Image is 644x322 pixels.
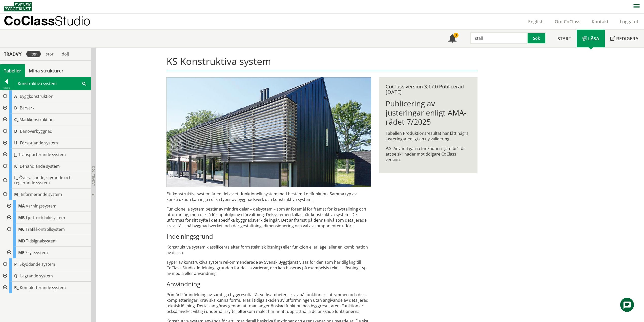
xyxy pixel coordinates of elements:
[14,140,19,146] span: H_
[528,32,546,44] button: Sök
[1,51,24,57] div: Trädvy
[386,146,471,162] p: P.S. Använd gärna funktionen ”Jämför” för att se skillnader mot tidigare CoClass version.
[20,163,60,169] span: Behandlande system
[20,128,52,134] span: Banöverbyggnad
[616,35,638,42] span: Redigera
[470,32,528,44] input: Sök
[167,244,371,255] p: Konstruktiva system klassificeras efter form (teknisk lösning) eller funktion eller läge, eller e...
[19,117,54,122] span: Markkonstruktion
[167,191,371,202] p: Ett konstruktivt system är en del av ett funktionellt system med bestämd delfunktion. Samma typ a...
[14,117,18,122] span: C_
[14,285,19,290] span: R_
[26,238,57,244] span: Tidsignalsystem
[59,51,72,57] div: dölj
[523,18,549,25] a: English
[605,30,644,47] a: Redigera
[4,2,32,11] img: Svensk Byggtjänst
[14,175,18,180] span: L_
[26,215,65,220] span: Ljud- och bildsystem
[167,280,371,288] h3: Användning
[14,261,18,267] span: P_
[14,273,19,279] span: Q_
[14,93,19,99] span: A_
[20,273,53,279] span: Lagrande system
[13,77,91,90] div: Konstruktiva system
[552,30,577,47] a: Start
[167,292,371,314] p: Primärt för indelning av samtliga byggresultat är verksamhetens krav på funktioner i ut­rym­men o...
[549,18,586,25] a: Om CoClass
[18,226,25,232] span: MC
[14,152,17,157] span: J_
[167,55,477,71] h1: KS Konstruktiva system
[386,84,471,95] div: CoClass version 3.17.0 Publicerad [DATE]
[20,285,66,290] span: Kompletterande system
[614,18,644,25] a: Logga ut
[25,250,48,255] span: Skyltsystem
[14,105,19,111] span: B_
[20,93,53,99] span: Byggkonstruktion
[14,128,19,134] span: D_
[167,77,371,187] img: structural-solar-shading.jpg
[91,166,96,186] span: Dölj trädvy
[25,64,67,77] a: Mina strukturer
[14,192,20,197] span: M_
[18,152,66,157] span: Transporterande system
[443,30,462,47] a: 3
[18,238,25,244] span: MD
[18,250,24,255] span: ME
[19,261,55,267] span: Skyddande system
[14,175,71,185] span: Övervakande, styrande och reglerande system
[14,163,19,169] span: K_
[26,51,41,57] div: liten
[18,215,25,220] span: MB
[4,18,90,24] p: CoClass
[386,130,471,142] p: Tabellen Produktionsresultat har fått några justeringar enligt en ny validering.
[55,13,90,28] span: Studio
[448,35,456,43] span: Notifikationer
[453,33,459,38] div: 3
[26,226,65,232] span: Trafikkontrollsystem
[20,105,34,111] span: Bärverk
[586,18,614,25] a: Kontakt
[167,259,371,276] p: Typer av konstruktiva system rekommenderade av Svensk Byggtjänst visas för den som har tillgång t...
[386,99,471,126] h1: Publicering av justeringar enligt AMA-rådet 7/2025
[21,192,62,197] span: Informerande system
[167,206,371,229] p: Funktionella system består av mindre delar – delsystem – som är föremål för främst för krav­ställ...
[18,203,25,209] span: MA
[557,35,571,42] span: Start
[82,81,86,86] span: Sök i tabellen
[20,140,58,146] span: Försörjande system
[4,14,101,29] a: CoClassStudio
[588,35,599,42] span: Läsa
[167,233,371,240] h3: Indelningsgrund
[0,86,13,90] div: Tillbaka
[43,51,57,57] div: stor
[26,203,56,209] span: Varningssystem
[577,30,605,47] a: Läsa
